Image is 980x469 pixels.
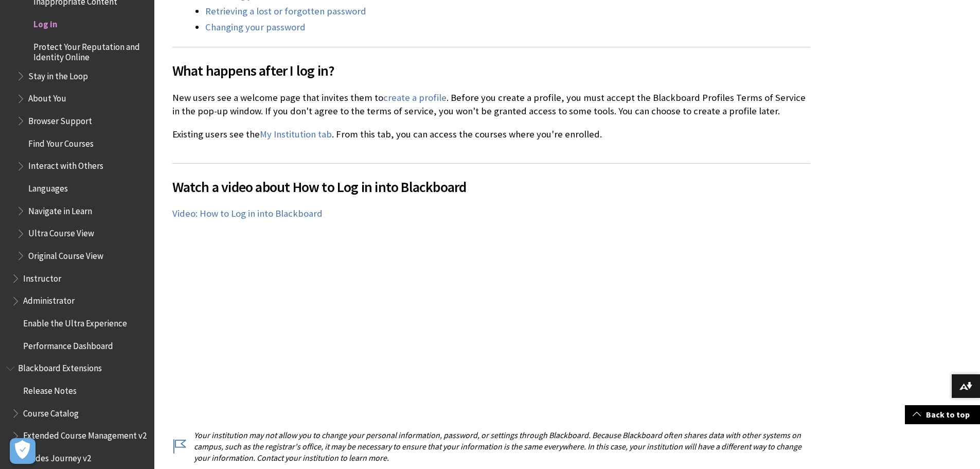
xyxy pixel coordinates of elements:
span: Interact with Others [28,158,103,171]
a: Back to top [905,405,980,424]
span: Course Catalog [23,405,79,419]
span: Extended Course Management v2 [23,427,147,441]
span: Instructor [23,270,61,284]
p: Existing users see the . From this tab, you can access the courses where you're enrolled. [172,128,810,141]
span: Languages [28,180,68,194]
span: Navigate in Learn [28,202,92,216]
span: Find Your Courses [28,135,94,149]
span: Enable the Ultra Experience [23,315,127,328]
a: Video: How to Log in into Blackboard [172,207,323,220]
span: Protect Your Reputation and Identity Online [33,38,147,62]
a: Changing your password [205,21,306,33]
span: Release Notes [23,382,77,396]
p: New users see a welcome page that invites them to . Before you create a profile, you must accept ... [172,91,810,118]
span: Watch a video about How to Log in into Blackboard [172,176,810,198]
a: Retrieving a lost or forgotten password [205,5,366,18]
span: What happens after I log in? [172,60,810,81]
span: Grades Journey v2 [23,449,91,463]
span: Administrator [23,292,75,306]
span: About You [28,90,66,104]
span: Log in [33,15,58,29]
span: Original Course View [28,247,103,261]
a: create a profile [383,92,447,104]
span: Performance Dashboard [23,337,113,351]
span: Ultra Course View [28,225,94,239]
a: My Institution tab [260,128,332,141]
button: Open Preferences [10,438,35,464]
span: Stay in the Loop [28,67,88,81]
span: Browser Support [28,112,92,126]
span: Blackboard Extensions [18,360,102,374]
p: Your institution may not allow you to change your personal information, password, or settings thr... [172,429,810,464]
